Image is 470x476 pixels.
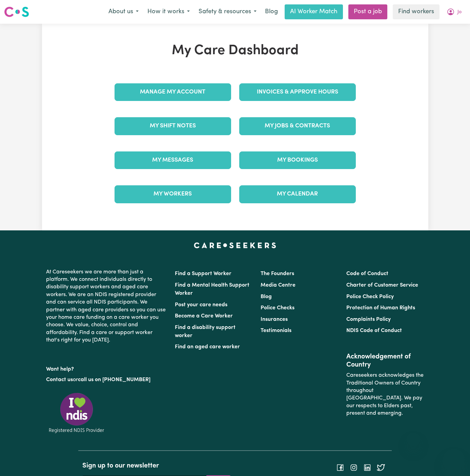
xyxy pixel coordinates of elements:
[261,305,294,311] a: Police Checks
[175,344,240,350] a: Find an aged care worker
[261,4,282,19] a: Blog
[348,4,387,19] a: Post a job
[261,328,291,333] a: Testimonials
[115,117,231,135] a: My Shift Notes
[336,465,344,470] a: Follow Careseekers on Facebook
[261,317,288,322] a: Insurances
[261,271,294,276] a: The Founders
[457,8,462,16] span: Jo
[239,83,356,101] a: Invoices & Approve Hours
[239,185,356,203] a: My Calendar
[175,313,233,319] a: Become a Care Worker
[115,83,231,101] a: Manage My Account
[194,243,276,248] a: Careseekers home page
[442,5,466,19] button: My Account
[346,294,394,299] a: Police Check Policy
[175,302,227,308] a: Post your care needs
[110,43,360,59] h1: My Care Dashboard
[78,377,150,382] a: call us on [PHONE_NUMBER]
[285,4,343,19] a: AI Worker Match
[346,369,424,420] p: Careseekers acknowledges the Traditional Owners of Country throughout [GEOGRAPHIC_DATA]. We pay o...
[346,317,391,322] a: Complaints Policy
[46,392,107,434] img: Registered NDIS provider
[194,5,261,19] button: Safety & resources
[346,305,415,311] a: Protection of Human Rights
[407,433,420,446] iframe: Close message
[350,465,358,470] a: Follow Careseekers on Instagram
[175,325,236,338] a: Find a disability support worker
[261,294,272,299] a: Blog
[346,328,402,333] a: NDIS Code of Conduct
[377,465,385,470] a: Follow Careseekers on Twitter
[346,353,424,369] h2: Acknowledgement of Country
[239,117,356,135] a: My Jobs & Contracts
[82,462,231,470] h2: Sign up to our newsletter
[393,4,440,19] a: Find workers
[346,283,418,288] a: Charter of Customer Service
[46,377,73,382] a: Contact us
[46,373,167,386] p: or
[104,5,143,19] button: About us
[115,151,231,169] a: My Messages
[261,283,295,288] a: Media Centre
[346,271,388,276] a: Code of Conduct
[46,266,167,347] p: At Careseekers we are more than just a platform. We connect individuals directly to disability su...
[46,363,167,373] p: Want help?
[175,283,249,296] a: Find a Mental Health Support Worker
[443,449,465,471] iframe: Button to launch messaging window
[363,465,371,470] a: Follow Careseekers on LinkedIn
[115,185,231,203] a: My Workers
[175,271,231,276] a: Find a Support Worker
[4,4,29,20] a: Careseekers logo
[143,5,194,19] button: How it works
[239,151,356,169] a: My Bookings
[4,6,29,18] img: Careseekers logo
